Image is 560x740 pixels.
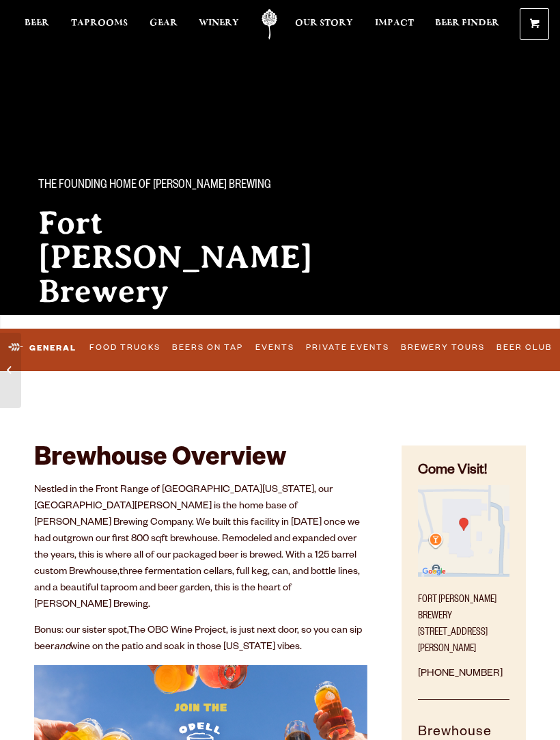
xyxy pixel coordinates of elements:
[54,642,70,653] em: and
[168,334,248,363] a: Beers on Tap
[34,623,367,656] p: Bonus: our sister spot, , is just next door, so you can sip beer wine on the patio and soak in th...
[38,327,333,356] div: Known for our beautiful patio and striking mountain views, this brewhouse is the go-to spot for l...
[85,334,165,363] a: Food Trucks
[38,177,271,195] span: The Founding Home of [PERSON_NAME] Brewing
[38,206,333,308] h2: Fort [PERSON_NAME] Brewery
[128,626,226,637] a: The OBC Wine Project
[199,9,239,40] a: Winery
[34,567,360,611] span: three fermentation cellars, full keg, can, and bottle lines, and a beautiful taproom and beer gar...
[71,9,128,40] a: Taprooms
[3,332,82,364] a: General
[375,9,414,40] a: Impact
[251,334,298,363] a: Events
[418,462,509,482] h4: Come Visit!
[34,482,367,614] p: Nestled in the Front Range of [GEOGRAPHIC_DATA][US_STATE], our [GEOGRAPHIC_DATA][PERSON_NAME] is ...
[435,18,499,29] span: Beer Finder
[25,18,49,29] span: Beer
[397,334,490,363] a: Brewery Tours
[301,334,393,363] a: Private Events
[253,9,287,40] a: Odell Home
[418,485,509,577] img: Small thumbnail of location on map
[295,9,353,40] a: Our Story
[34,446,367,476] h2: Brewhouse Overview
[418,570,509,581] a: Find on Google Maps (opens in a new window)
[71,18,128,29] span: Taprooms
[492,334,557,363] a: Beer Club
[375,18,414,29] span: Impact
[435,9,499,40] a: Beer Finder
[418,669,503,680] a: [PHONE_NUMBER]
[150,18,178,29] span: Gear
[150,9,178,40] a: Gear
[199,18,239,29] span: Winery
[25,9,49,40] a: Beer
[295,18,353,29] span: Our Story
[418,584,509,658] p: Fort [PERSON_NAME] Brewery [STREET_ADDRESS][PERSON_NAME]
